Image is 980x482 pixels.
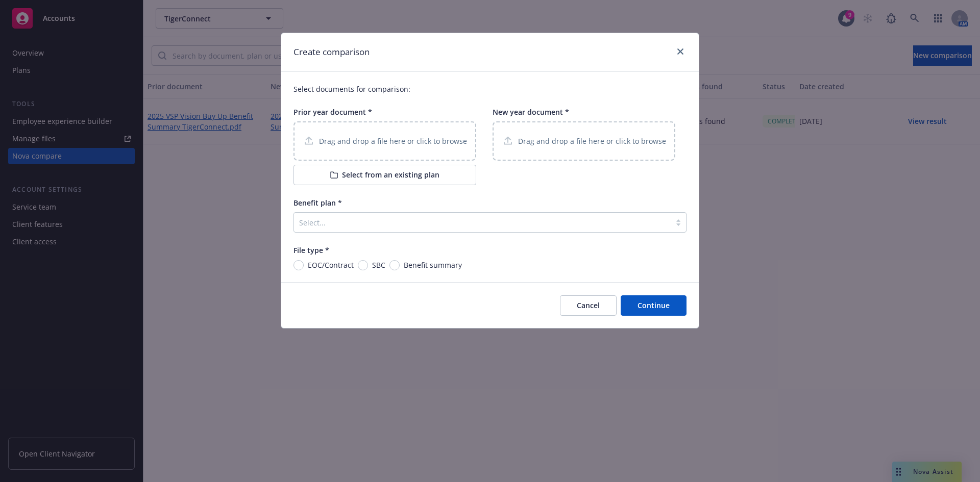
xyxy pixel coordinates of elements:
[372,260,385,270] span: SBC
[293,198,342,208] span: Benefit plan *
[493,107,569,117] span: New year document *
[358,260,368,270] input: SBC
[308,260,354,270] span: EOC/Contract
[319,136,467,146] p: Drag and drop a file here or click to browse
[493,121,675,161] div: Drag and drop a file here or click to browse
[518,136,666,146] p: Drag and drop a file here or click to browse
[560,295,617,316] button: Cancel
[293,45,370,59] h1: Create comparison
[293,84,687,94] p: Select documents for comparison:
[293,107,372,117] span: Prior year document *
[404,260,462,270] span: Benefit summary
[621,295,687,316] button: Continue
[293,245,329,255] span: File type *
[389,260,400,270] input: Benefit summary
[293,260,304,270] input: EOC/Contract
[674,45,687,58] a: close
[293,121,476,161] div: Drag and drop a file here or click to browse
[293,165,476,185] button: Select from an existing plan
